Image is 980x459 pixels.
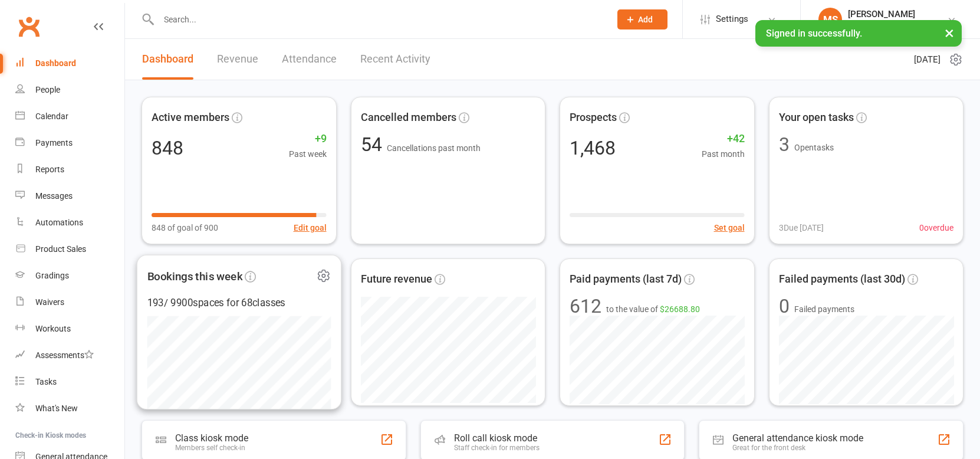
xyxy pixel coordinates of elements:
span: 54 [361,133,387,156]
a: What's New [15,395,124,422]
span: $26688.80 [660,304,700,314]
a: Reports [15,156,124,183]
button: Edit goal [294,221,327,234]
div: Workouts [35,324,71,333]
div: Product Sales [35,244,86,254]
span: Failed payments [794,303,854,316]
div: Payments [35,138,73,147]
span: Signed in successfully. [766,28,862,39]
a: Recent Activity [360,39,430,80]
span: Add [638,15,653,24]
span: Your open tasks [779,109,854,126]
span: Cancellations past month [387,143,481,153]
span: Past month [702,147,745,160]
div: 848 [152,139,183,158]
a: Attendance [282,39,337,80]
button: Add [617,9,667,29]
button: × [939,20,960,45]
div: Tasks [35,377,57,386]
div: Great for the front desk [732,444,863,452]
div: Assessments [35,350,94,360]
input: Search... [155,11,602,28]
a: Gradings [15,263,124,289]
div: What's New [35,404,78,413]
div: 193 / 9900 spaces for 68 classes [147,295,331,311]
div: Waivers [35,297,64,307]
div: Members self check-in [175,444,248,452]
div: People [35,85,60,94]
button: Set goal [714,221,745,234]
div: Gradings [35,271,69,280]
a: Dashboard [15,50,124,77]
div: 3 [779,135,790,154]
div: 612 [570,297,601,316]
a: Waivers [15,289,124,316]
a: People [15,77,124,103]
span: Failed payments (last 30d) [779,271,905,288]
div: Automations [35,218,83,227]
div: 0 [779,297,790,316]
span: Prospects [570,109,617,126]
span: +42 [702,130,745,147]
a: Revenue [217,39,258,80]
span: 3 Due [DATE] [779,221,824,234]
span: Cancelled members [361,109,456,126]
div: Dashboard [35,58,76,68]
a: Clubworx [14,12,44,41]
span: [DATE] [914,53,940,67]
span: Future revenue [361,271,432,288]
a: Assessments [15,342,124,369]
a: Calendar [15,103,124,130]
a: Dashboard [142,39,193,80]
span: Bookings this week [147,267,243,285]
div: Reports [35,165,64,174]
div: General attendance kiosk mode [732,432,863,444]
div: 1,468 [570,139,616,158]
a: Workouts [15,316,124,342]
span: +9 [289,130,327,147]
div: Class kiosk mode [175,432,248,444]
div: Bujutsu Martial Arts Centre [848,19,947,30]
div: Calendar [35,112,68,121]
a: Product Sales [15,236,124,263]
div: [PERSON_NAME] [848,9,947,19]
div: Staff check-in for members [454,444,540,452]
span: Active members [152,109,229,126]
span: to the value of [606,303,700,316]
a: Tasks [15,369,124,395]
a: Automations [15,209,124,236]
div: MS [818,8,842,31]
span: Settings [716,6,748,32]
div: Roll call kiosk mode [454,432,540,444]
span: Paid payments (last 7d) [570,271,682,288]
a: Messages [15,183,124,209]
span: Open tasks [794,143,834,152]
a: Payments [15,130,124,156]
div: Messages [35,191,73,201]
span: 0 overdue [919,221,953,234]
span: Past week [289,147,327,160]
span: 848 of goal of 900 [152,221,218,234]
